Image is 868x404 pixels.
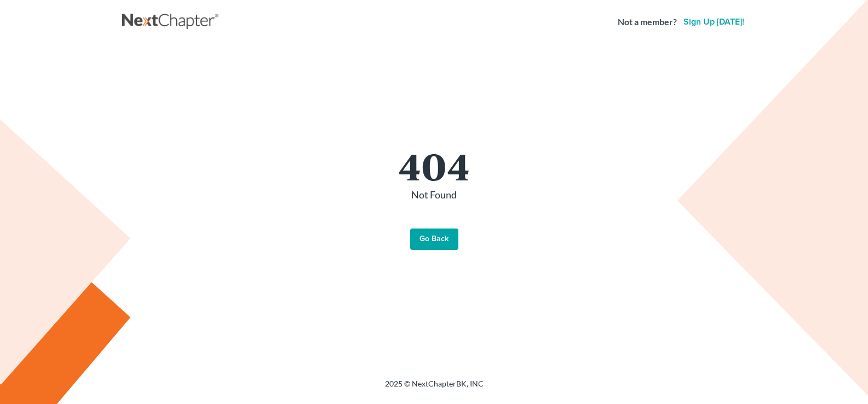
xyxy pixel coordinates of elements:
h1: 404 [133,147,735,184]
a: Sign up [DATE]! [681,17,746,26]
p: Not Found [133,188,735,202]
div: 2025 © NextChapterBK, INC [122,378,746,398]
strong: Not a member? [618,16,677,28]
a: Go Back [410,229,458,250]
